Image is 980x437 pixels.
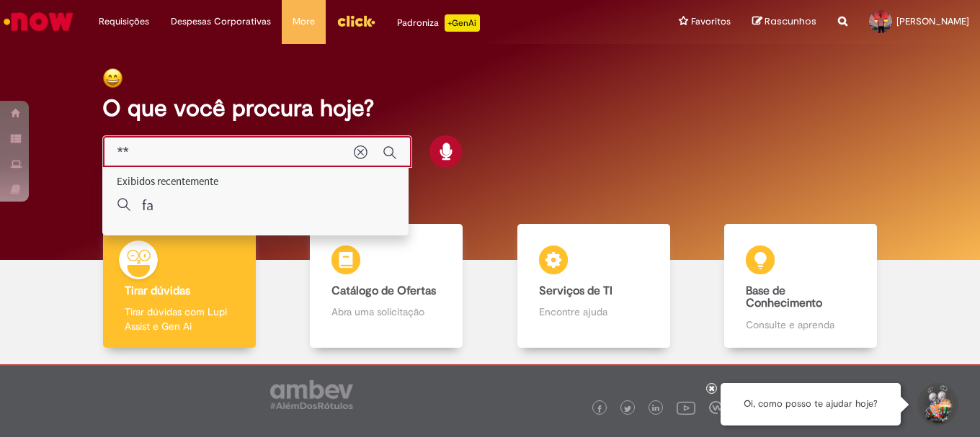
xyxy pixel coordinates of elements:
[765,14,816,28] span: Rascunhos
[652,405,659,413] img: logo_footer_linkedin.png
[76,224,283,348] a: Tirar dúvidas Tirar dúvidas com Lupi Assist e Gen Ai
[596,405,603,413] img: logo_footer_facebook.png
[125,305,234,333] p: Tirar dúvidas com Lupi Assist e Gen Ai
[99,14,149,29] span: Requisições
[283,224,491,348] a: Catálogo de Ofertas Abra uma solicitação
[746,284,822,311] b: Base de Conhecimento
[539,305,649,319] p: Encontre ajuda
[746,317,855,332] p: Consulte e aprenda
[102,68,123,89] img: happy-face.png
[677,398,695,417] img: logo_footer_youtube.png
[624,405,631,413] img: logo_footer_twitter.png
[915,383,958,426] button: Iniciar Conversa de Suporte
[293,14,315,29] span: More
[698,224,905,348] a: Base de Conhecimento Consulte e aprenda
[752,15,816,29] a: Rascunhos
[1,7,76,36] img: ServiceNow
[397,14,480,32] div: Padroniza
[270,380,353,409] img: logo_footer_ambev_rotulo_gray.png
[896,15,969,27] span: [PERSON_NAME]
[445,14,480,32] p: +GenAi
[539,284,612,298] b: Serviços de TI
[102,96,878,121] h2: O que você procura hoje?
[709,401,722,414] img: logo_footer_workplace.png
[337,10,375,32] img: click_logo_yellow_360x200.png
[125,284,190,298] b: Tirar dúvidas
[331,305,441,319] p: Abra uma solicitação
[691,14,731,29] span: Favoritos
[331,284,436,298] b: Catálogo de Ofertas
[721,383,901,425] div: Oi, como posso te ajudar hoje?
[490,224,698,348] a: Serviços de TI Encontre ajuda
[171,14,271,29] span: Despesas Corporativas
